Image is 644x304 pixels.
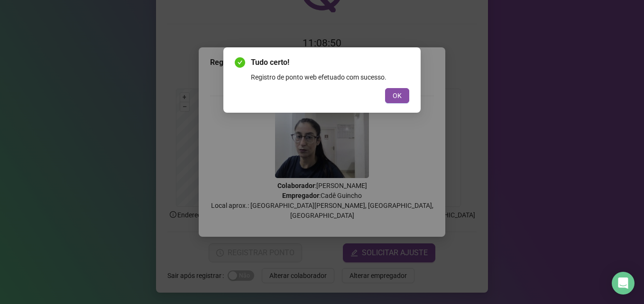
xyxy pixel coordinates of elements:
span: Tudo certo! [251,57,409,68]
div: Open Intercom Messenger [612,272,635,295]
span: OK [393,90,402,101]
span: check-circle [235,57,245,68]
button: OK [385,88,409,103]
div: Registro de ponto web efetuado com sucesso. [251,72,409,82]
